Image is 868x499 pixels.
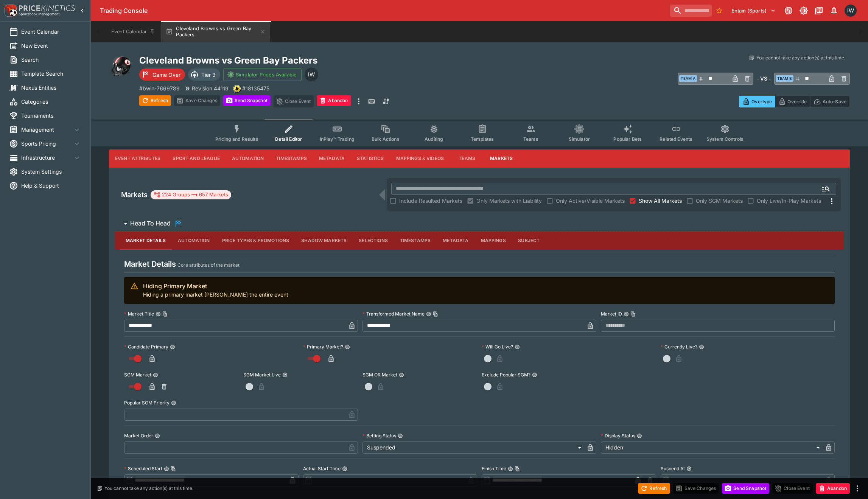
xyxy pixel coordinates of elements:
button: Finish TimeCopy To Clipboard [508,466,513,471]
button: Select Tenant [727,5,780,17]
img: bwin.png [233,85,240,92]
p: Scheduled Start [124,465,162,472]
button: Override [775,96,810,107]
p: Display Status [601,432,635,439]
p: SGM OR Market [362,372,397,378]
span: Team B [776,75,793,82]
span: InPlay™ Trading [320,136,355,142]
button: Timestamps [270,149,313,168]
button: SGM OR Market [399,372,404,378]
p: Primary Market? [303,344,343,350]
button: No Bookmarks [713,5,725,17]
button: Simulator Prices Available [223,68,302,81]
span: System Settings [21,168,81,176]
span: Templates [471,136,494,142]
button: Timestamps [394,232,437,250]
button: Copy To Clipboard [433,311,438,317]
span: Detail Editor [275,136,302,142]
button: Teams [450,149,484,168]
button: Shadow Markets [295,232,353,250]
div: Ian Wright [845,5,857,17]
button: Cleveland Browns vs Green Bay Packers [161,21,270,42]
p: Suspend At [661,465,685,472]
span: Event Calendar [21,28,81,36]
button: Metadata [313,149,351,168]
button: Abandon [317,95,351,106]
button: Send Snapshot [722,483,769,494]
p: Copy To Clipboard [139,84,180,92]
button: Event Attributes [109,149,166,168]
button: Exclude Popular SGM? [532,372,537,378]
p: Revision 44119 [192,84,229,92]
input: search [670,5,712,17]
button: Currently Live? [699,344,704,350]
span: Mark an event as closed and abandoned. [816,484,850,491]
div: Event type filters [209,120,750,146]
span: Popular Bets [613,136,642,142]
button: Popular SGM Priority [171,400,176,406]
div: Suspended [362,441,584,454]
button: Copy To Clipboard [515,466,520,471]
button: Copy To Clipboard [162,311,168,317]
button: Refresh [139,95,171,106]
p: Transformed Market Name [362,311,425,317]
p: Actual Start Time [303,465,341,472]
button: Market TitleCopy To Clipboard [156,311,161,317]
img: american_football.png [109,54,133,79]
button: Documentation [812,4,826,17]
button: Head To Head [115,216,844,231]
button: Notifications [827,4,841,17]
span: Bulk Actions [372,136,400,142]
button: Statistics [351,149,390,168]
img: PriceKinetics Logo [2,3,17,18]
p: Market Order [124,432,153,439]
span: Only Markets with Liability [476,197,542,205]
span: Teams [523,136,538,142]
button: Copy To Clipboard [630,311,636,317]
span: Only Active/Visible Markets [556,197,625,205]
div: Trading Console [100,7,667,15]
button: Will Go Live? [515,344,520,350]
span: Team A [679,75,697,82]
button: Display Status [637,433,642,438]
p: Finish Time [482,465,506,472]
span: New Event [21,42,81,50]
button: more [853,484,862,493]
div: Hidden [601,441,823,454]
button: Metadata [437,232,474,250]
button: more [354,95,363,107]
button: Automation [172,232,216,250]
p: You cannot take any action(s) at this time. [104,485,193,492]
button: Betting Status [398,433,403,438]
span: Only SGM Markets [696,197,743,205]
svg: More [827,197,836,206]
button: Candidate Primary [170,344,175,350]
p: Tier 3 [201,71,216,79]
p: Game Over [152,71,180,79]
div: Hiding a primary market [PERSON_NAME] the entire event [143,279,288,302]
span: Search [21,56,81,64]
span: Simulator [569,136,590,142]
p: Market Title [124,311,154,317]
span: Categories [21,98,81,106]
button: Connected to PK [782,4,795,17]
span: Help & Support [21,182,81,190]
div: Ian Wright [305,68,318,81]
button: Market Details [120,232,172,250]
p: Betting Status [362,432,396,439]
span: Include Resulted Markets [399,197,462,205]
button: Refresh [638,483,670,494]
p: SGM Market Live [243,372,281,378]
h4: Market Details [124,259,176,269]
button: Auto-Save [810,96,850,107]
button: Mappings [475,232,512,250]
h5: Markets [121,190,148,199]
p: Candidate Primary [124,344,168,350]
button: Toggle light/dark mode [797,4,810,17]
button: Selections [353,232,394,250]
button: Subject [512,232,546,250]
div: bwin [233,85,241,92]
span: Related Events [660,136,692,142]
button: Copy To Clipboard [171,466,176,471]
button: Markets [484,149,519,168]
